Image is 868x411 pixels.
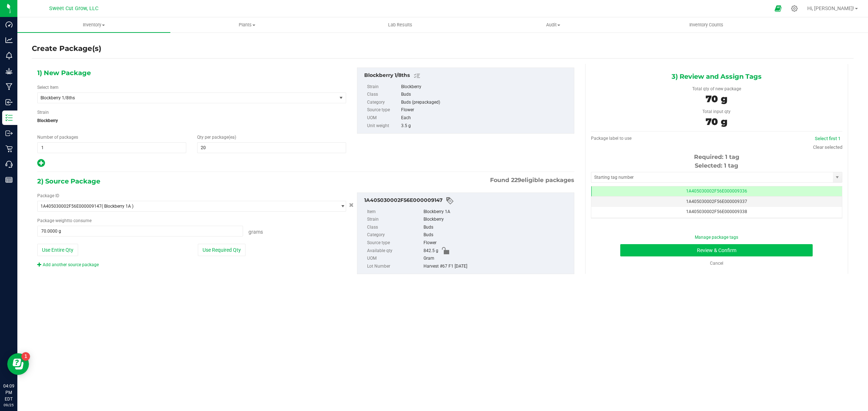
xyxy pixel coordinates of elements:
[367,99,400,107] label: Category
[49,5,98,12] span: Sweet Cut Grow, LLC
[424,224,570,232] div: Buds
[401,83,570,91] div: Blockberry
[813,144,842,150] a: Clear selected
[490,176,574,185] span: Found eligible packages
[367,91,400,99] label: Class
[367,247,422,255] label: Available qty
[692,86,741,91] span: Total qty of new package
[248,229,263,235] span: Grams
[694,153,739,160] span: Required: 1 tag
[706,93,727,105] span: 70 g
[401,114,570,122] div: Each
[367,263,422,271] label: Lot Number
[477,22,629,28] span: Audit
[336,93,345,103] span: select
[5,114,13,121] inline-svg: Inventory
[5,21,13,28] inline-svg: Dashboard
[367,208,422,216] label: Item
[680,22,733,28] span: Inventory Counts
[170,17,323,33] a: Plants
[367,231,422,239] label: Category
[3,383,14,402] p: 04:09 PM EDT
[38,226,243,236] input: 70.0000 g
[102,204,133,209] span: ( Blockberry 1A )
[702,109,731,114] span: Total input qty
[38,143,186,153] input: 1
[37,162,45,167] span: Add new output
[37,193,59,198] span: Package ID
[424,263,570,271] div: Harvest #67 F1 [DATE]
[5,36,13,44] inline-svg: Analytics
[401,106,570,114] div: Flower
[37,68,91,78] span: 1) New Package
[5,130,13,137] inline-svg: Outbound
[5,68,13,75] inline-svg: Grow
[37,115,346,126] span: Blockberry
[686,199,747,204] span: 1A405030002F56E000009337
[364,196,570,205] div: 1A405030002F56E000009147
[5,99,13,106] inline-svg: Inbound
[424,231,570,239] div: Buds
[37,262,99,267] a: Add another source package
[424,208,570,216] div: Blockberry 1A
[37,84,59,91] label: Select Item
[401,122,570,130] div: 3.5 g
[424,255,570,263] div: Gram
[37,109,49,116] label: Strain
[630,17,783,33] a: Inventory Counts
[695,162,738,169] span: Selected: 1 tag
[367,255,422,263] label: UOM
[364,72,570,80] div: Blockberry 1/8ths
[424,239,570,247] div: Flower
[37,135,78,140] span: Number of packages
[790,5,799,12] div: Manage settings
[171,22,323,28] span: Plants
[706,116,727,127] span: 70 g
[591,172,833,182] input: Starting tag number
[41,95,322,100] span: Blockberry 1/8ths
[686,209,747,214] span: 1A405030002F56E000009338
[197,135,236,140] span: Qty per package
[5,83,13,90] inline-svg: Manufacturing
[424,216,570,224] div: Blockberry
[17,22,170,28] span: Inventory
[324,17,477,33] a: Lab Results
[5,161,13,168] inline-svg: Call Center
[378,22,422,28] span: Lab Results
[32,43,101,54] h4: Create Package(s)
[367,224,422,232] label: Class
[367,122,400,130] label: Unit weight
[770,1,786,16] span: Open Ecommerce Menu
[37,244,78,256] button: Use Entire Qty
[710,261,723,266] a: Cancel
[17,17,170,33] a: Inventory
[591,136,631,141] span: Package label to use
[686,189,747,194] span: 1A405030002F56E000009336
[336,201,345,211] span: select
[21,352,30,361] iframe: Resource center unread badge
[37,218,92,223] span: Package to consume
[367,106,400,114] label: Source type
[807,5,854,11] span: Hi, [PERSON_NAME]!
[367,216,422,224] label: Strain
[477,17,630,33] a: Audit
[5,176,13,183] inline-svg: Reports
[424,247,438,255] span: 842.5 g
[833,172,842,182] span: select
[401,99,570,107] div: Buds (prepackaged)
[229,135,236,140] span: (ea)
[511,177,521,183] span: 229
[367,239,422,247] label: Source type
[5,52,13,59] inline-svg: Monitoring
[37,176,100,187] span: 2) Source Package
[41,204,102,209] span: 1A405030002F56E000009147
[695,235,738,240] a: Manage package tags
[815,136,841,141] a: Select first 1
[5,145,13,152] inline-svg: Retail
[401,91,570,99] div: Buds
[620,244,813,256] button: Review & Confirm
[3,402,14,408] p: 09/25
[367,83,400,91] label: Strain
[7,353,29,375] iframe: Resource center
